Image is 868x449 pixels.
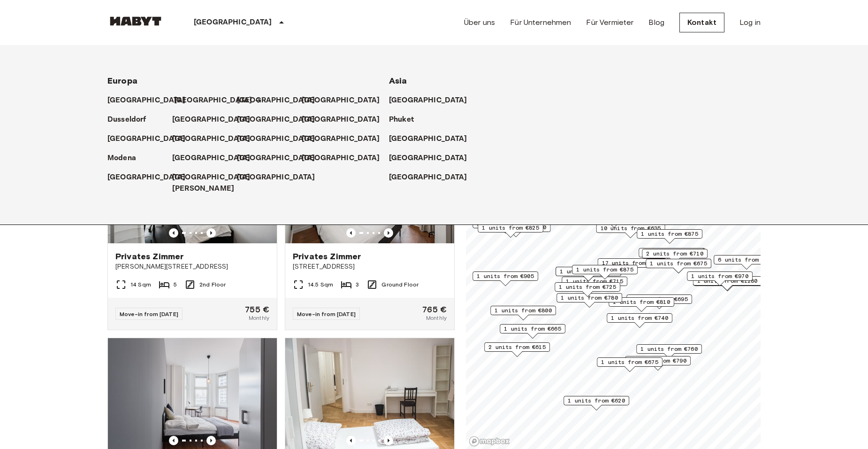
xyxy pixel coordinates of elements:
span: 14.5 Sqm [308,280,333,289]
img: Habyt [107,16,164,26]
span: 3 [356,280,359,289]
a: [GEOGRAPHIC_DATA] [389,133,477,145]
a: [GEOGRAPHIC_DATA] [172,153,260,164]
p: [GEOGRAPHIC_DATA] [237,133,315,145]
a: Für Vermieter [586,17,633,28]
a: [GEOGRAPHIC_DATA] [389,153,477,164]
div: Map marker [714,255,779,270]
p: [GEOGRAPHIC_DATA] [237,153,315,164]
button: Previous image [206,228,216,238]
div: Map marker [646,259,711,273]
p: [GEOGRAPHIC_DATA] [172,133,251,145]
span: 1 units from €715 [566,277,623,286]
a: [GEOGRAPHIC_DATA] [237,95,325,106]
a: [GEOGRAPHIC_DATA] [237,133,325,145]
a: [GEOGRAPHIC_DATA] [302,114,389,125]
p: [GEOGRAPHIC_DATA] [107,133,186,145]
div: Map marker [607,313,672,328]
span: 1 units from €835 [560,267,617,276]
div: Map marker [500,324,565,339]
span: 1 units from €675 [650,259,707,268]
div: Map marker [472,271,538,286]
p: [GEOGRAPHIC_DATA] [237,114,315,125]
a: [GEOGRAPHIC_DATA] [107,95,195,106]
span: 2 units from €710 [646,249,703,258]
p: [GEOGRAPHIC_DATA] [107,95,186,106]
div: Map marker [626,294,692,309]
p: [GEOGRAPHIC_DATA] [389,95,467,106]
p: [GEOGRAPHIC_DATA][PERSON_NAME] [172,172,251,194]
span: [PERSON_NAME][STREET_ADDRESS] [115,262,269,271]
span: 1 units from €875 [641,230,698,238]
p: [GEOGRAPHIC_DATA] [172,153,251,164]
span: 1 units from €675 [601,358,658,366]
p: Phuket [389,114,414,125]
div: Map marker [642,249,708,263]
div: Map marker [484,342,550,357]
span: Ground Floor [381,280,419,289]
p: Modena [107,153,136,164]
p: [GEOGRAPHIC_DATA] [237,95,315,106]
span: 17 units from €720 [602,259,662,267]
div: Map marker [572,265,638,279]
div: Map marker [597,357,662,372]
div: Map marker [636,344,702,359]
span: 1 units from €760 [640,345,698,353]
a: [GEOGRAPHIC_DATA] [302,153,389,164]
span: 1 units from €875 [576,265,633,274]
span: 1 units from €905 [477,272,534,280]
p: [GEOGRAPHIC_DATA] [302,95,380,106]
p: [GEOGRAPHIC_DATA] [302,153,380,164]
span: 6 units from €645 [718,255,775,264]
div: Map marker [555,282,620,297]
span: 1 units from €970 [691,272,748,280]
p: [GEOGRAPHIC_DATA] [302,133,380,145]
span: 1 units from €695 [631,295,688,303]
a: Modena [107,153,145,164]
p: [GEOGRAPHIC_DATA] [389,172,467,183]
a: [GEOGRAPHIC_DATA] [302,95,389,106]
button: Previous image [169,228,178,238]
span: 1 units from €800 [495,306,552,315]
span: 755 € [245,305,269,314]
a: [GEOGRAPHIC_DATA] [107,133,195,145]
a: [GEOGRAPHIC_DATA] [107,172,195,183]
a: [GEOGRAPHIC_DATA] [389,172,477,183]
button: Previous image [384,228,393,238]
a: Marketing picture of unit DE-01-302-006-05Previous imagePrevious imagePrivates Zimmer[PERSON_NAME... [107,130,277,330]
span: 2nd Floor [199,280,226,289]
a: Mapbox logo [469,436,510,447]
span: Privates Zimmer [293,251,361,262]
span: 1 units from €1200 [486,223,547,232]
button: Previous image [206,436,216,445]
p: [GEOGRAPHIC_DATA] [194,17,272,28]
a: [GEOGRAPHIC_DATA] [172,133,260,145]
p: [GEOGRAPHIC_DATA] [389,133,467,145]
div: Map marker [563,396,629,410]
a: [GEOGRAPHIC_DATA] [172,114,260,125]
span: Move-in from [DATE] [120,310,178,317]
span: Europa [107,76,137,86]
div: Map marker [556,293,622,308]
a: Blog [648,17,664,28]
p: [GEOGRAPHIC_DATA] [107,172,186,183]
span: 1 units from €1280 [697,277,758,285]
a: Für Unternehmen [510,17,571,28]
a: [GEOGRAPHIC_DATA] [389,95,477,106]
span: 1 units from €725 [559,283,616,291]
span: Monthly [426,314,447,322]
a: Marketing picture of unit DE-01-259-004-01QPrevious imagePrevious imagePrivates Zimmer[STREET_ADD... [285,130,455,330]
p: [GEOGRAPHIC_DATA] [172,114,251,125]
span: 1 units from €825 [482,224,539,232]
span: Privates Zimmer [115,251,183,262]
div: Map marker [609,297,674,312]
button: Previous image [384,436,393,445]
p: [GEOGRAPHIC_DATA] [389,153,467,164]
span: 5 [174,280,177,289]
a: [GEOGRAPHIC_DATA] [237,153,325,164]
a: [GEOGRAPHIC_DATA] [237,114,325,125]
p: Dusseldorf [107,114,146,125]
span: Monthly [249,314,269,322]
span: Asia [389,76,407,86]
a: Kontakt [679,13,724,32]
